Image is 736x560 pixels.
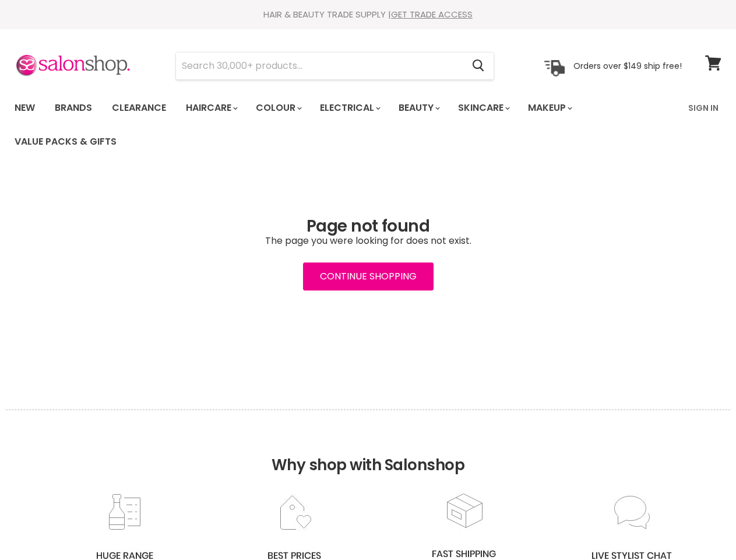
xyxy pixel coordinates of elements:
[15,236,721,246] p: The page you were looking for does not exist.
[247,96,309,120] a: Colour
[463,52,494,79] button: Search
[175,52,494,80] form: Product
[311,96,388,120] a: Electrical
[6,129,125,154] a: Value Packs & Gifts
[390,96,447,120] a: Beauty
[303,262,434,290] a: Continue Shopping
[177,96,245,120] a: Haircare
[6,91,681,159] ul: Main menu
[681,96,726,120] a: Sign In
[449,96,517,120] a: Skincare
[103,96,175,120] a: Clearance
[391,8,473,20] a: GET TRADE ACCESS
[573,60,682,71] p: Orders over $149 ship free!
[46,96,101,120] a: Brands
[176,52,463,79] input: Search
[6,409,730,492] h2: Why shop with Salonshop
[6,96,44,120] a: New
[519,96,579,120] a: Makeup
[15,217,721,236] h1: Page not found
